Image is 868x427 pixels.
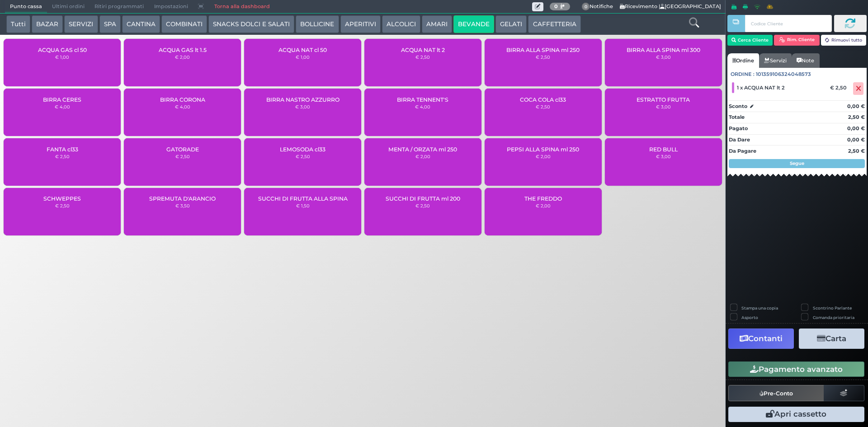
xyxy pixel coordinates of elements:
[296,154,310,159] small: € 2,50
[422,15,452,33] button: AMARI
[280,146,325,153] span: LEMOSODA cl33
[47,0,90,13] span: Ultimi ordini
[208,15,294,33] button: SNACKS DOLCI E SALATI
[388,146,457,153] span: MENTA / ORZATA ml 250
[415,54,430,60] small: € 2,50
[32,15,63,33] button: BAZAR
[848,148,865,154] strong: 2,50 €
[296,15,339,33] button: BOLLICINE
[737,84,785,91] span: 1 x ACQUA NAT lt 2
[175,104,190,109] small: € 4,00
[582,3,590,11] span: 0
[38,47,87,53] span: ACQUA GAS cl 50
[55,54,69,60] small: € 1,00
[536,104,550,109] small: € 2,50
[495,15,527,33] button: GELATI
[507,146,579,153] span: PEPSI ALLA SPINA ml 250
[728,328,794,349] button: Contanti
[727,53,759,68] a: Ordine
[47,146,78,153] span: FANTA cl33
[536,203,551,208] small: € 2,00
[175,203,190,208] small: € 3,50
[524,195,562,202] span: THE FREDDO
[55,104,70,109] small: € 4,00
[415,154,430,159] small: € 2,00
[829,84,851,91] div: € 2,50
[847,136,865,143] strong: 0,00 €
[415,203,430,208] small: € 2,50
[729,136,750,143] strong: Da Dare
[528,15,580,33] button: CAFFETTERIA
[649,146,678,153] span: RED BULL
[175,154,190,159] small: € 2,50
[759,53,792,68] a: Servizi
[159,47,207,53] span: ACQUA GAS lt 1.5
[745,15,831,32] input: Codice Cliente
[166,146,199,153] span: GATORADE
[149,0,193,13] span: Impostazioni
[90,0,149,13] span: Ritiri programmati
[790,160,804,166] strong: Segue
[821,35,867,46] button: Rimuovi tutto
[99,15,121,33] button: SPA
[731,70,755,78] span: Ordine :
[43,195,81,202] span: SCHWEPPES
[799,328,864,349] button: Carta
[774,35,820,46] button: Rim. Cliente
[656,104,671,109] small: € 3,00
[382,15,420,33] button: ALCOLICI
[161,15,207,33] button: COMBINATI
[847,125,865,131] strong: 0,00 €
[64,15,98,33] button: SERVIZI
[258,195,348,202] span: SUCCHI DI FRUTTA ALLA SPINA
[848,114,865,120] strong: 2,50 €
[5,0,47,13] span: Punto cassa
[729,103,747,110] strong: Sconto
[656,54,671,60] small: € 3,00
[536,154,551,159] small: € 2,00
[506,47,580,53] span: BIRRA ALLA SPINA ml 250
[520,96,566,103] span: COCA COLA cl33
[756,70,811,78] span: 101359106324048573
[295,104,310,109] small: € 3,00
[729,125,748,131] strong: Pagato
[729,114,745,120] strong: Totale
[813,314,854,320] label: Comanda prioritaria
[296,203,310,208] small: € 1,50
[536,54,550,60] small: € 2,50
[296,54,310,60] small: € 1,00
[397,96,448,103] span: BIRRA TENNENT'S
[278,47,327,53] span: ACQUA NAT cl 50
[401,47,445,53] span: ACQUA NAT lt 2
[122,15,160,33] button: CANTINA
[656,154,671,159] small: € 3,00
[386,195,460,202] span: SUCCHI DI FRUTTA ml 200
[55,154,70,159] small: € 2,50
[729,148,756,154] strong: Da Pagare
[6,15,30,33] button: Tutti
[741,305,778,311] label: Stampa una copia
[728,361,864,377] button: Pagamento avanzato
[741,314,758,320] label: Asporto
[813,305,852,311] label: Scontrino Parlante
[453,15,494,33] button: BEVANDE
[340,15,381,33] button: APERITIVI
[266,96,340,103] span: BIRRA NASTRO AZZURRO
[175,54,190,60] small: € 2,00
[160,96,205,103] span: BIRRA CORONA
[727,35,773,46] button: Cerca Cliente
[627,47,700,53] span: BIRRA ALLA SPINA ml 300
[209,0,274,13] a: Torna alla dashboard
[792,53,819,68] a: Note
[728,407,864,422] button: Apri cassetto
[637,96,690,103] span: ESTRATTO FRUTTA
[554,3,558,9] b: 0
[43,96,81,103] span: BIRRA CERES
[847,103,865,109] strong: 0,00 €
[728,385,824,401] button: Pre-Conto
[149,195,216,202] span: SPREMUTA D'ARANCIO
[55,203,70,208] small: € 2,50
[415,104,430,109] small: € 4,00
